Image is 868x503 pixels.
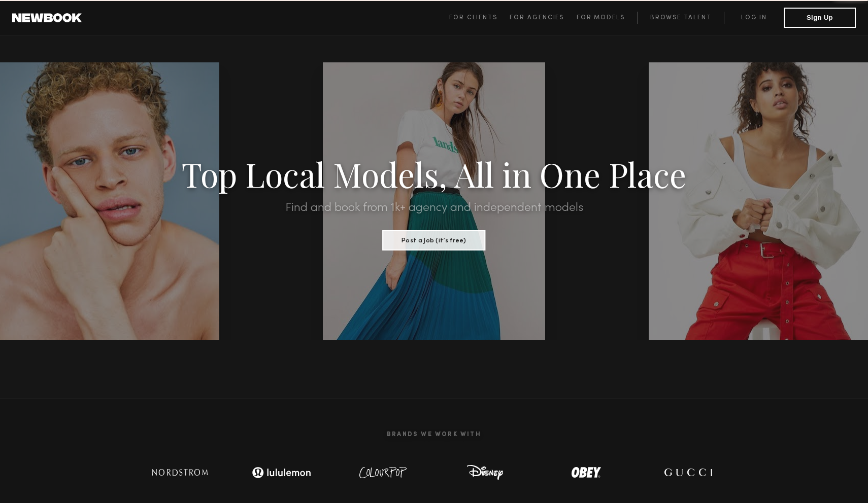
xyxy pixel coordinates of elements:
[553,462,619,483] img: logo-obey.svg
[724,12,784,24] a: Log in
[449,15,497,21] span: For Clients
[784,8,856,28] button: Sign Up
[577,15,625,21] span: For Models
[452,462,518,483] img: logo-disney.svg
[655,462,721,483] img: logo-gucci.svg
[65,202,803,214] h2: Find and book from 1k+ agency and independent models
[383,230,486,250] button: Post a Job (it’s free)
[637,12,724,24] a: Browse Talent
[65,158,803,190] h1: Top Local Models, All in One Place
[577,12,638,24] a: For Models
[449,12,510,24] a: For Clients
[129,419,739,450] h2: Brands We Work With
[350,462,416,483] img: logo-colour-pop.svg
[145,462,216,483] img: logo-nordstrom.svg
[510,12,576,24] a: For Agencies
[510,15,564,21] span: For Agencies
[383,234,486,245] a: Post a Job (it’s free)
[246,462,317,483] img: logo-lulu.svg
